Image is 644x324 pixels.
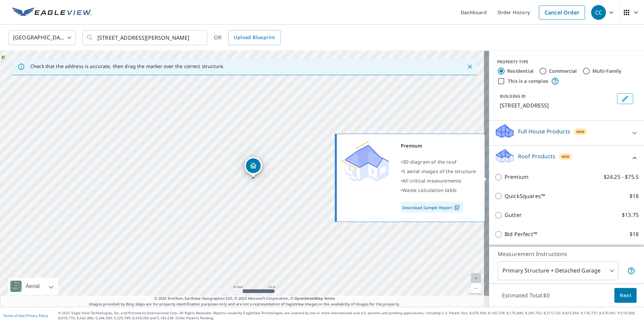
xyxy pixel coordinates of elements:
[592,68,622,74] label: Multi-Family
[402,159,456,165] span: 3D diagram of the roof
[496,288,555,303] p: Estimated Total: $0
[471,273,481,283] a: Current Level 20, Zoom In Disabled
[24,278,42,295] div: Aerial
[324,296,335,301] a: Terms
[518,127,570,135] p: Full House Products
[401,186,476,195] div: •
[471,283,481,293] a: Current Level 20, Zoom Out
[630,192,639,200] p: $18
[465,62,474,71] button: Close
[3,314,48,318] p: |
[505,230,537,238] p: Bid Perfect™
[401,176,476,186] div: •
[622,211,639,219] p: $13.75
[508,78,548,85] label: This is a complex
[497,59,636,65] div: PROPERTY TYPE
[8,278,58,295] div: Aerial
[630,230,639,238] p: $18
[500,93,526,99] p: BUILDING ID
[500,101,614,109] p: [STREET_ADDRESS]
[604,173,639,181] p: $24.25 - $75.5
[294,296,323,301] a: OpenStreetMap
[505,173,528,181] p: Premium
[401,141,476,151] div: Premium
[97,28,193,47] input: Search by address or latitude-longitude
[494,148,639,167] div: Roof ProductsNew
[576,129,585,134] span: New
[401,157,476,167] div: •
[8,28,76,47] div: [GEOGRAPHIC_DATA]
[620,291,631,300] span: Next
[154,296,335,301] span: © 2025 TomTom, Earthstar Geographics SIO, © 2025 Microsoft Corporation, ©
[617,93,633,104] button: Edit building 1
[507,68,534,74] label: Residential
[627,267,635,275] span: Your report will include the primary structure and a detached garage if one exists.
[12,7,92,18] img: EV Logo
[505,211,522,219] p: Gutter
[518,152,555,160] p: Roof Products
[539,5,585,20] a: Cancel Order
[452,204,461,210] img: Pdf Icon
[402,168,476,174] span: 5 aerial images of the structure
[494,123,639,142] div: Full House ProductsNew
[58,311,641,321] p: © 2025 Eagle View Technologies, Inc. and Pictometry International Corp. All Rights Reserved. Repo...
[228,30,280,45] a: Upload Blueprint
[401,202,463,213] a: Download Sample Report
[498,261,618,280] div: Primary Structure + Detached Garage
[498,250,635,258] p: Measurement Instructions
[401,167,476,176] div: •
[505,192,545,200] p: QuickSquares™
[342,141,389,182] img: Premium
[214,30,281,45] div: OR
[591,5,606,20] div: CC
[234,33,275,42] span: Upload Blueprint
[26,313,48,318] a: Privacy Policy
[30,63,224,69] p: Check that the address is accurate, then drag the marker over the correct structure.
[561,154,570,159] span: New
[3,313,24,318] a: Terms of Use
[402,177,461,184] span: All critical measurements
[402,187,457,193] span: Waste calculation table
[549,68,577,74] label: Commercial
[614,288,637,303] button: Next
[245,157,262,178] div: Dropped pin, building 1, Residential property, 636 Fairway View Dr Laurel, MT 59044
